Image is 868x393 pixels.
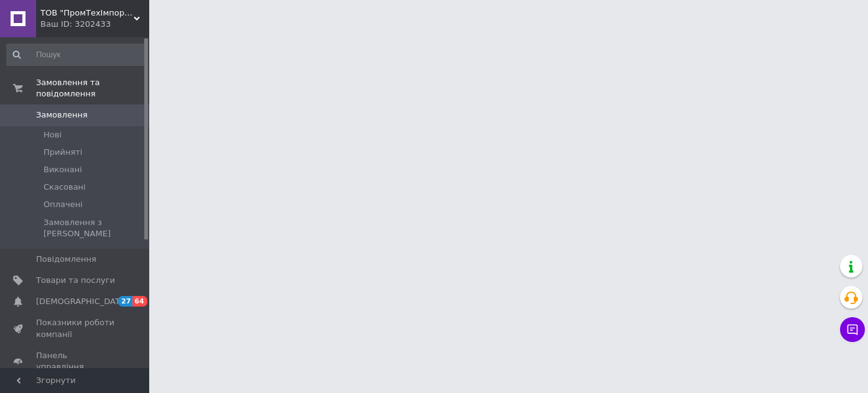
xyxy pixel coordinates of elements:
span: Показники роботи компанії [36,317,115,340]
span: Нові [44,129,62,141]
span: 64 [132,296,147,307]
input: Пошук [6,44,147,66]
span: Прийняті [44,147,82,158]
span: 27 [118,296,132,307]
span: Повідомлення [36,254,96,265]
span: Замовлення з [PERSON_NAME] [44,217,145,239]
span: Скасовані [44,182,86,193]
span: Виконані [44,164,82,175]
span: ТОВ "ПромТехІмпорт+" [40,7,134,19]
span: Оплачені [44,199,83,210]
button: Чат з покупцем [840,317,865,342]
div: Ваш ID: 3202433 [40,19,149,30]
span: Замовлення [36,109,88,121]
span: Панель управління [36,350,115,372]
span: Замовлення та повідомлення [36,77,149,99]
span: Товари та послуги [36,275,115,286]
span: [DEMOGRAPHIC_DATA] [36,296,128,307]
